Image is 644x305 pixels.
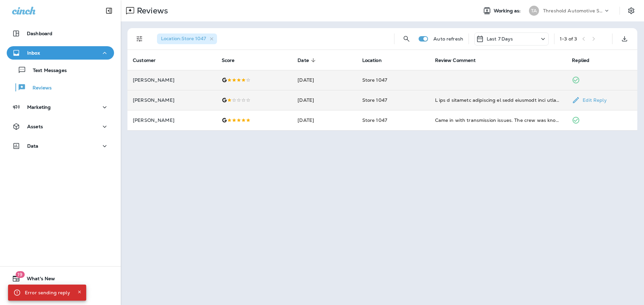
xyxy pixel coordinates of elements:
span: Location [362,57,390,63]
button: Data [7,139,114,153]
span: Working as: [494,8,522,14]
span: Customer [133,57,164,63]
p: Data [27,143,39,149]
span: Customer [133,58,156,63]
p: Threshold Automotive Service dba Grease Monkey [543,8,603,13]
div: TA [529,6,539,16]
button: Support [7,288,114,301]
span: Replied [572,57,598,63]
span: Review Comment [435,58,476,63]
td: [DATE] [292,70,357,90]
div: Came in with transmission issues. The crew was knowlegable and helped me out a ton [435,117,561,124]
span: Score [222,58,235,63]
span: Review Comment [435,57,485,63]
p: Last 7 Days [487,36,513,42]
button: Inbox [7,46,114,60]
button: 19What's New [7,272,114,285]
span: What's New [20,276,55,284]
button: Marketing [7,100,114,114]
div: I had a terrible experience at this location last weekend. My Honda Passport had the service ligh... [435,97,561,103]
div: Location:Store 1047 [157,33,217,44]
td: [DATE] [292,90,357,110]
p: Reviews [26,85,52,91]
p: Inbox [27,50,40,56]
div: 1 - 3 of 3 [560,36,577,42]
span: 19 [15,271,24,278]
button: Text Messages [7,63,114,77]
span: Store 1047 [362,77,387,83]
span: Location [362,58,382,63]
p: Edit Reply [580,97,606,103]
p: [PERSON_NAME] [133,118,211,123]
button: Export as CSV [618,32,631,46]
button: Filters [133,32,146,46]
p: [PERSON_NAME] [133,97,211,103]
button: Dashboard [7,27,114,40]
p: Reviews [134,6,168,16]
span: Store 1047 [362,97,387,103]
p: [PERSON_NAME] [133,77,211,83]
span: Replied [572,58,589,63]
div: Error sending reply [25,287,70,299]
p: Auto refresh [433,36,463,42]
button: Close [75,288,84,296]
span: Store 1047 [362,117,387,123]
span: Date [298,58,309,63]
span: Score [222,57,244,63]
button: Assets [7,120,114,133]
p: Assets [27,124,43,129]
span: Location : Store 1047 [161,35,206,42]
td: [DATE] [292,110,357,130]
button: Settings [625,5,637,17]
p: Text Messages [26,68,67,74]
span: Date [298,57,318,63]
p: Marketing [27,104,51,110]
button: Search Reviews [400,32,413,46]
button: Reviews [7,80,114,94]
button: Collapse Sidebar [100,4,118,17]
p: Dashboard [27,31,52,36]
